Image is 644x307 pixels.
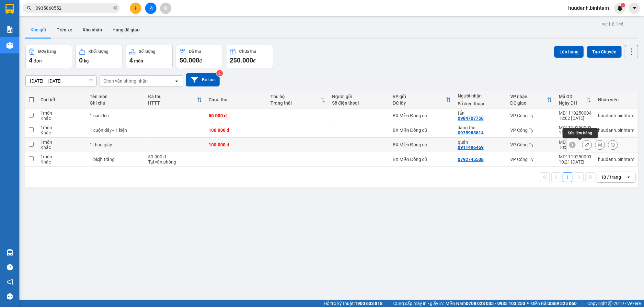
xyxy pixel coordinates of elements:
[40,145,83,150] div: Khác
[608,301,613,306] span: copyright
[186,73,220,86] button: Bộ lọc
[199,58,202,63] span: đ
[34,58,42,63] span: đơn
[617,5,623,11] img: icon-new-feature
[40,110,83,116] div: 1 món
[209,97,264,102] div: Chưa thu
[133,6,138,10] span: plus
[559,140,592,145] div: MD1110250002
[559,130,592,135] div: 11:57 [DATE]
[216,70,223,76] sup: 2
[40,97,83,102] div: Chi tiết
[387,300,388,307] span: |
[458,116,484,121] div: 0984707758
[23,23,88,35] span: BX Miền Đông cũ ĐT:
[393,128,451,133] div: BX Miền Đông cũ
[29,56,32,64] span: 4
[160,3,171,14] button: aim
[40,116,83,121] div: Khác
[25,22,52,38] button: Kho gửi
[458,125,504,130] div: đăng tào
[622,3,624,7] span: 1
[40,125,83,130] div: 1 món
[393,157,451,162] div: BX Miền Đông cũ
[12,37,55,43] span: BX Miền Đông cũ -
[458,140,504,145] div: quân
[556,91,595,108] th: Toggle SortBy
[626,175,631,180] svg: open
[458,93,504,98] div: Người nhận
[129,56,133,64] span: 4
[324,300,383,307] span: Hỗ trợ kỹ thuật:
[130,3,141,14] button: plus
[134,58,143,63] span: món
[598,128,634,133] div: huudanh.binhtam
[582,140,592,150] div: Sửa đơn hàng
[602,20,624,28] div: ver 1.8.146
[3,37,12,43] span: Gửi:
[466,301,525,306] strong: 0708 023 035 - 0935 103 250
[253,58,256,63] span: đ
[139,49,155,54] div: Số lượng
[90,157,142,162] div: 1 bicjh trăng
[209,113,264,118] div: 50.000 đ
[174,78,179,84] svg: open
[7,293,13,300] span: message
[27,6,31,10] span: search
[53,46,86,52] span: 0984707758 -
[270,100,320,106] div: Trạng thái
[510,94,547,99] div: VP nhận
[510,157,552,162] div: VP Công Ty
[332,100,386,106] div: Số điện thoại
[25,45,72,68] button: Đơn hàng4đơn
[113,6,117,10] span: close-circle
[46,46,86,52] span: tẩn
[530,300,577,307] span: Miền Bắc
[510,142,552,147] div: VP Công Ty
[3,5,22,34] img: logo
[554,46,584,58] button: Lên hàng
[40,140,83,145] div: 1 món
[88,49,108,54] div: Khối lượng
[163,6,168,10] span: aim
[148,100,197,106] div: HTTT
[16,46,86,52] span: VP Công Ty -
[126,45,173,68] button: Số lượng4món
[559,145,592,150] div: 10:34 [DATE]
[36,5,112,12] input: Tìm tên, số ĐT hoặc mã đơn
[148,159,202,165] div: Tại văn phòng
[90,142,142,147] div: 1 thug giây
[52,22,77,38] button: Trên xe
[6,4,14,14] img: logo-vxr
[90,113,142,118] div: 1 cục đen
[587,46,622,58] button: Tạo Chuyến
[549,301,577,306] strong: 0369 525 060
[581,300,582,307] span: |
[40,130,83,135] div: Khác
[270,94,320,99] div: Thu hộ
[176,45,223,68] button: Đã thu50.000đ
[510,100,547,106] div: ĐC giao
[148,154,202,159] div: 50.000 đ
[145,3,156,14] button: file-add
[23,23,88,35] span: 0919 110 458
[458,157,484,162] div: 0792745508
[145,91,205,108] th: Toggle SortBy
[77,22,107,38] button: Kho nhận
[179,56,199,64] span: 50.000
[559,116,592,121] div: 12:02 [DATE]
[26,76,96,86] input: Select a date range.
[445,300,525,307] span: Miền Nam
[559,100,586,106] div: Ngày ĐH
[621,3,625,7] sup: 1
[598,157,634,162] div: huudanh.binhtam
[90,100,142,106] div: Ghi chú
[393,142,451,147] div: BX Miền Đông cũ
[23,4,88,22] strong: CÔNG TY CP BÌNH TÂM
[90,128,142,133] div: 1 cuộn dây+ 1 kiện
[559,154,592,159] div: MD1110250001
[189,49,201,54] div: Đã thu
[507,91,556,108] th: Toggle SortBy
[458,130,484,135] div: 0975988814
[458,101,504,106] div: Số điện thoại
